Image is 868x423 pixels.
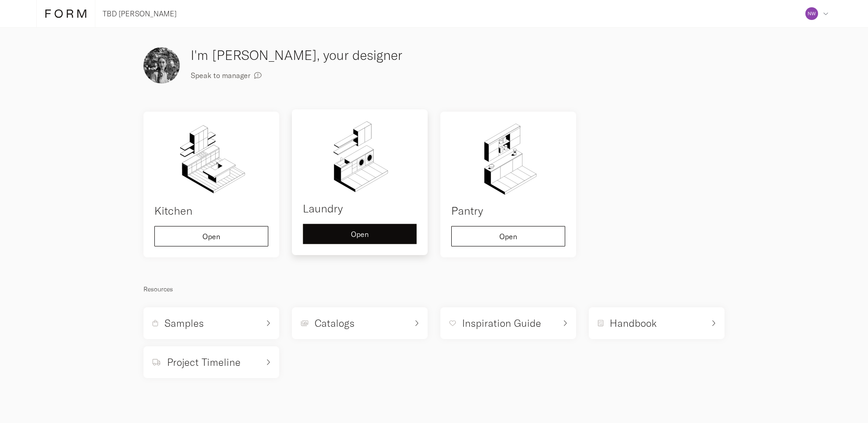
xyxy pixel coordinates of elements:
h4: Kitchen [154,202,268,219]
p: TBD [PERSON_NAME] [103,8,177,19]
span: Open [202,233,220,240]
h5: Project Timeline [167,355,241,369]
h5: Handbook [610,316,657,330]
h3: I'm [PERSON_NAME], your designer [191,45,465,65]
img: IMG_6973.JPG [143,47,180,84]
button: Open [154,226,268,246]
h4: Laundry [303,200,417,216]
img: laundry-room.svg [303,120,417,193]
h4: Pantry [451,202,565,219]
img: d7831793ba1b3b94e838cfefdfa934a6 [805,7,818,20]
h5: Samples [164,316,204,330]
button: Open [451,226,565,246]
h5: Catalogs [315,316,355,330]
button: Open [303,224,417,244]
img: kitchen.svg [154,123,268,195]
h5: Inspiration Guide [462,316,541,330]
img: pantry.svg [451,123,565,195]
span: Open [499,233,517,240]
span: Speak to manager [191,72,251,79]
span: Open [351,231,369,238]
button: Speak to manager [191,65,261,85]
p: Resources [143,284,725,295]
